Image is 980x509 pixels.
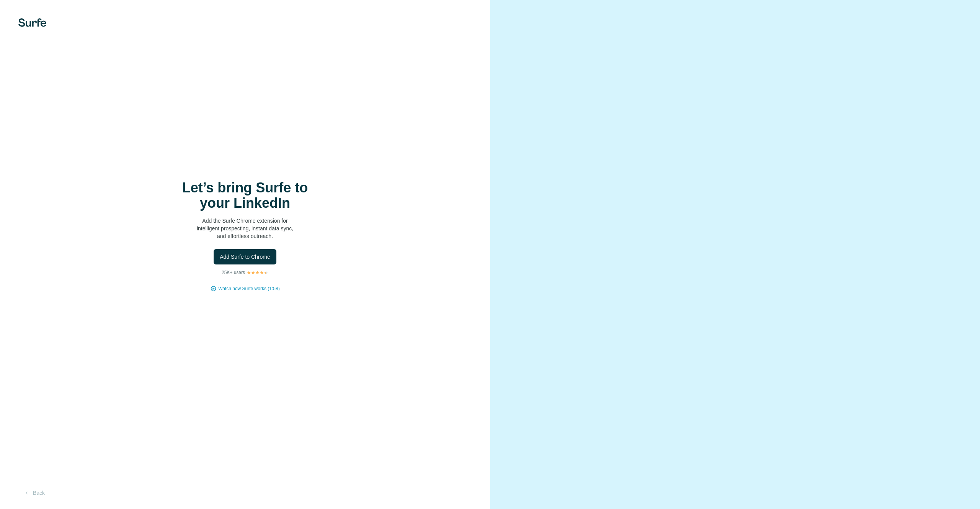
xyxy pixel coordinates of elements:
[168,180,322,211] h1: Let’s bring Surfe to your LinkedIn
[220,253,270,261] span: Add Surfe to Chrome
[222,269,245,276] p: 25K+ users
[168,217,322,240] p: Add the Surfe Chrome extension for intelligent prospecting, instant data sync, and effortless out...
[18,486,50,500] button: Back
[18,18,46,27] img: Surfe's logo
[214,249,276,264] button: Add Surfe to Chrome
[247,270,268,275] img: Rating Stars
[218,285,279,292] button: Watch how Surfe works (1:58)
